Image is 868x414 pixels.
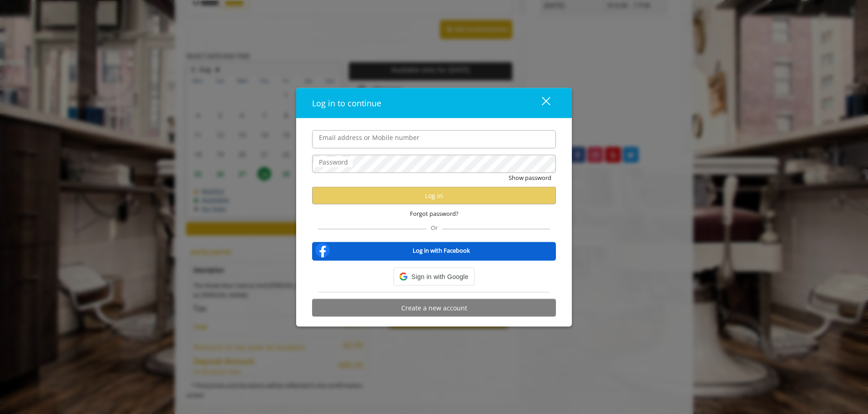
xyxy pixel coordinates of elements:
[426,224,442,232] span: Or
[413,245,470,255] b: Log in with Facebook
[312,187,556,205] button: Log in
[509,173,551,182] button: Show password
[410,209,459,219] span: Forgot password?
[312,299,556,317] button: Create a new account
[531,96,550,110] div: close dialog
[312,130,556,148] input: Email address or Mobile number
[525,94,556,112] button: close dialog
[312,97,381,108] span: Log in to continue
[312,155,556,173] input: Password
[314,157,353,167] label: Password
[411,272,468,282] span: Sign in with Google
[313,241,332,259] img: facebook-logo
[314,132,424,142] label: Email address or Mobile number
[394,268,474,286] div: Sign in with Google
